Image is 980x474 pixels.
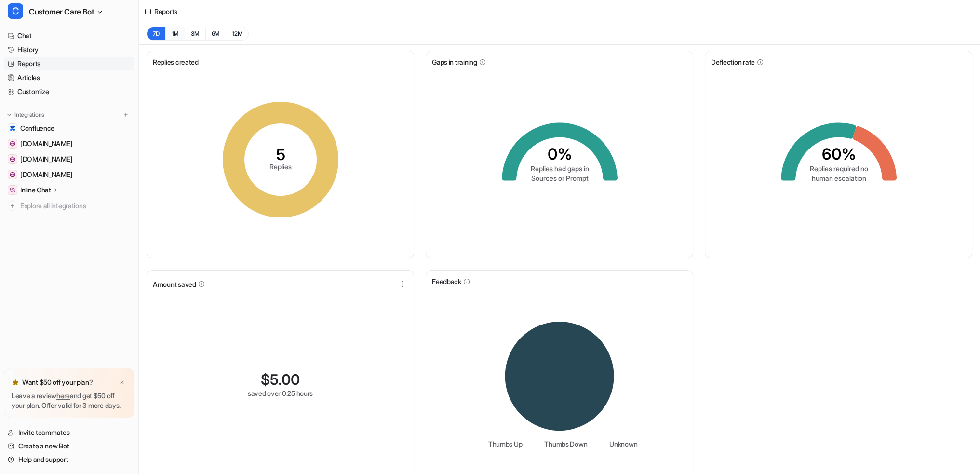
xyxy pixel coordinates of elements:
[20,198,131,214] span: Explore all integrations
[4,168,134,181] a: www.qbendo.ch[DOMAIN_NAME]
[4,85,134,98] a: Customize
[205,27,226,41] button: 6M
[482,439,522,449] li: Thumbs Up
[4,439,134,453] a: Create a new Bot
[4,71,134,84] a: Articles
[29,5,94,18] span: Customer Care Bot
[10,156,15,162] img: www.supermagnete.ch
[261,371,300,388] div: $
[153,279,196,289] span: Amount saved
[165,27,185,41] button: 1M
[10,141,15,147] img: webcraft.ch
[185,27,205,41] button: 3M
[4,57,134,70] a: Reports
[10,125,15,131] img: Confluence
[4,110,47,120] button: Integrations
[811,174,866,182] tspan: human escalation
[122,111,129,118] img: menu_add.svg
[8,201,17,211] img: explore all integrations
[8,3,23,19] span: C
[603,439,637,449] li: Unknown
[10,172,15,177] img: www.qbendo.ch
[4,29,134,42] a: Chat
[22,378,93,387] p: Want $50 off your plan?
[276,145,285,164] tspan: 5
[147,27,165,41] button: 7D
[153,57,199,67] span: Replies created
[154,6,177,16] div: Reports
[20,170,72,179] span: [DOMAIN_NAME]
[20,185,51,195] p: Inline Chat
[547,145,572,163] tspan: 0%
[14,111,44,119] p: Integrations
[10,187,15,193] img: Inline Chat
[20,123,54,133] span: Confluence
[4,43,134,56] a: History
[56,392,70,400] a: here
[270,371,300,388] span: 5.00
[119,379,125,386] img: x
[809,164,868,172] tspan: Replies required no
[248,388,313,398] div: saved over 0.25 hours
[711,57,755,67] span: Deflection rate
[12,391,127,410] p: Leave a review and get $50 off your plan. Offer valid for 3 more days.
[12,379,19,386] img: star
[432,276,461,286] span: Feedback
[531,174,588,182] tspan: Sources or Prompt
[226,27,249,41] button: 12M
[821,145,856,163] tspan: 60%
[4,122,134,135] a: ConfluenceConfluence
[20,154,72,164] span: [DOMAIN_NAME]
[530,164,589,172] tspan: Replies had gaps in
[6,111,13,118] img: expand menu
[4,426,134,439] a: Invite teammates
[4,152,134,166] a: www.supermagnete.ch[DOMAIN_NAME]
[4,137,134,150] a: webcraft.ch[DOMAIN_NAME]
[432,57,477,67] span: Gaps in training
[4,199,134,213] a: Explore all integrations
[20,139,72,149] span: [DOMAIN_NAME]
[4,453,134,466] a: Help and support
[537,439,587,449] li: Thumbs Down
[269,163,292,171] tspan: Replies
